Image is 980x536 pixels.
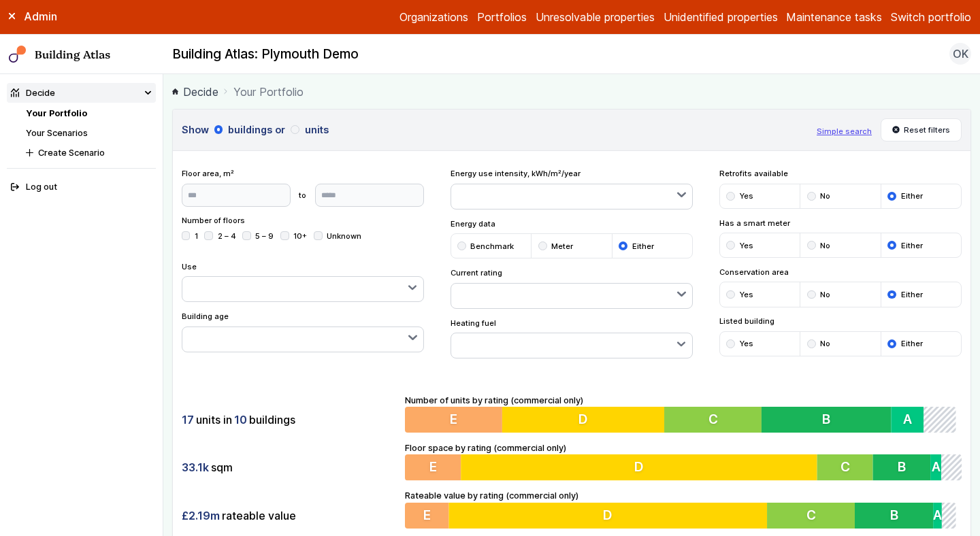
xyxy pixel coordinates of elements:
span: C [811,507,820,523]
button: D [450,503,771,529]
h2: Building Atlas: Plymouth Demo [172,46,359,63]
a: Unidentified properties [664,9,778,25]
span: D [581,411,590,427]
span: A [939,507,948,523]
div: Use [182,261,425,303]
button: B [873,454,931,480]
div: Rateable value by rating (commercial only) [405,489,962,529]
button: Log out [7,178,157,197]
span: Retrofits available [719,168,962,179]
button: Reset filters [881,118,962,141]
h3: Show [182,122,808,137]
a: Your Portfolio [26,108,87,118]
button: C [667,407,765,433]
div: Number of units by rating (commercial only) [405,394,962,433]
button: OK [949,43,971,65]
a: Unresolvable properties [536,9,655,25]
span: A [932,459,941,475]
img: main-0bbd2752.svg [9,46,27,63]
form: to [182,184,425,207]
a: Maintenance tasks [786,9,882,25]
span: 17 [182,412,194,427]
span: D [606,507,615,523]
span: Conservation area [719,267,962,278]
div: Heating fuel [451,318,693,359]
button: A [896,407,929,433]
span: B [898,459,906,475]
button: E [405,503,449,529]
button: C [817,454,873,480]
a: Decide [172,84,218,100]
span: Listed building [719,316,962,326]
button: Switch portfolio [891,9,971,25]
button: Create Scenario [22,143,156,163]
div: Floor space by rating (commercial only) [405,441,962,481]
span: C [840,459,850,475]
span: A [909,411,917,427]
span: Has a smart meter [719,218,962,229]
button: E [405,407,503,433]
span: B [895,507,903,523]
div: units in buildings [182,407,397,433]
span: B [827,411,835,427]
div: Floor area, m² [182,168,425,206]
summary: Decide [7,83,157,103]
div: rateable value [182,503,397,529]
button: A [931,454,942,480]
span: D [634,459,644,475]
span: E [451,411,458,427]
span: C [712,411,721,427]
div: Decide [11,86,55,99]
span: £2.19m [182,508,220,523]
button: D [461,454,817,480]
span: OK [953,46,968,62]
span: 33.1k [182,460,209,475]
button: A [939,503,948,529]
span: E [423,507,431,523]
span: E [429,459,437,475]
div: Current rating [451,267,693,309]
div: sqm [182,454,397,480]
button: Simple search [817,126,872,137]
div: Energy data [451,218,693,259]
button: C [771,503,860,529]
div: Number of floors [182,215,425,252]
button: B [860,503,938,529]
a: Your Scenarios [26,128,88,138]
a: Portfolios [477,9,527,25]
a: Organizations [399,9,468,25]
button: D [504,407,668,433]
button: E [405,454,461,480]
span: Your Portfolio [233,84,304,100]
div: Energy use intensity, kWh/m²/year [451,168,693,210]
button: B [766,407,896,433]
div: Building age [182,311,425,352]
span: 10 [234,412,247,427]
